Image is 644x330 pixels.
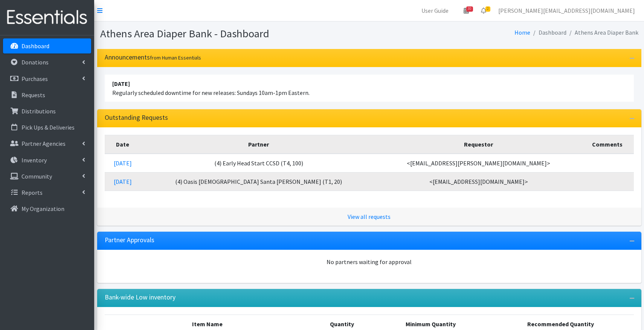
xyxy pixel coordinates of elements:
[466,6,473,12] span: 30
[21,42,49,50] p: Dashboard
[141,172,376,191] td: (4) Oasis [DEMOGRAPHIC_DATA] Santa [PERSON_NAME] (T1, 20)
[530,27,566,38] li: Dashboard
[105,114,168,122] h3: Outstanding Requests
[3,5,91,30] img: HumanEssentials
[21,124,75,131] p: Pick Ups & Deliveries
[21,189,43,196] p: Reports
[100,27,366,40] h1: Athens Area Diaper Bank - Dashboard
[21,58,49,66] p: Donations
[3,169,91,184] a: Community
[485,6,490,12] span: 2
[3,104,91,119] a: Distributions
[458,3,475,18] a: 30
[581,135,634,154] th: Comments
[105,75,634,102] li: Regularly scheduled downtime for new releases: Sundays 10am-1pm Eastern.
[3,120,91,135] a: Pick Ups & Deliveries
[415,3,455,18] a: User Guide
[21,205,64,212] p: My Organization
[114,159,132,167] a: [DATE]
[566,27,638,38] li: Athens Area Diaper Bank
[21,75,48,82] p: Purchases
[21,91,45,99] p: Requests
[376,172,580,191] td: <[EMAIL_ADDRESS][DOMAIN_NAME]>
[492,3,641,18] a: [PERSON_NAME][EMAIL_ADDRESS][DOMAIN_NAME]
[141,135,376,154] th: Partner
[3,136,91,151] a: Partner Agencies
[21,173,52,180] p: Community
[105,135,141,154] th: Date
[3,38,91,53] a: Dashboard
[150,54,201,61] small: from Human Essentials
[3,153,91,168] a: Inventory
[105,53,201,61] h3: Announcements
[376,135,580,154] th: Requestor
[3,71,91,86] a: Purchases
[21,107,56,115] p: Distributions
[348,213,391,220] a: View all requests
[105,293,175,301] h3: Bank-wide Low inventory
[21,140,66,147] p: Partner Agencies
[475,3,492,18] a: 2
[376,154,580,173] td: <[EMAIL_ADDRESS][PERSON_NAME][DOMAIN_NAME]>
[3,55,91,70] a: Donations
[105,236,154,244] h3: Partner Approvals
[3,201,91,216] a: My Organization
[514,29,530,36] a: Home
[141,154,376,173] td: (4) Early Head Start CCSD (T4, 100)
[114,178,132,185] a: [DATE]
[105,257,634,266] div: No partners waiting for approval
[3,87,91,102] a: Requests
[112,80,130,87] strong: [DATE]
[21,156,47,164] p: Inventory
[3,185,91,200] a: Reports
